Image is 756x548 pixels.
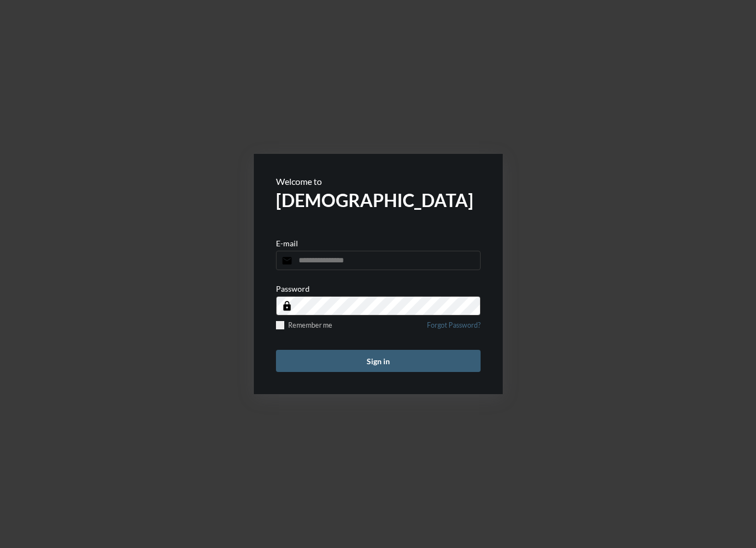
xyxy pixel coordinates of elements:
[427,321,481,336] a: Forgot Password?
[276,189,481,211] h2: [DEMOGRAPHIC_DATA]
[276,321,332,329] label: Remember me
[276,176,481,187] p: Welcome to
[276,239,298,248] p: E-mail
[276,350,481,372] button: Sign in
[276,284,310,293] p: Password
